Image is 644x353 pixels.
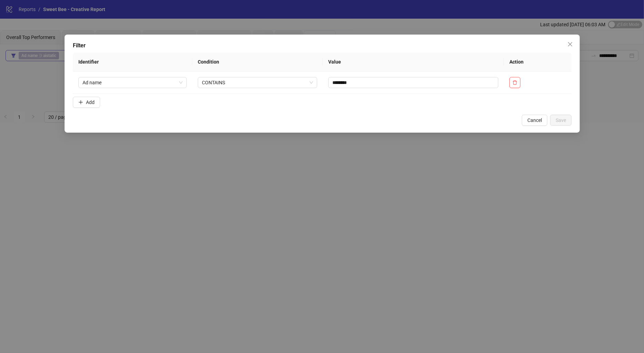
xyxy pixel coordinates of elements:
button: Close [564,39,575,50]
span: Cancel [527,117,541,123]
span: close [567,41,573,47]
span: plus [78,100,83,105]
th: Identifier [73,53,192,71]
div: Filter [73,41,572,50]
span: CONTAINS [202,77,313,88]
span: delete [513,80,517,85]
button: Add [73,97,100,108]
th: Condition [192,53,322,71]
th: Value [322,53,504,71]
span: Ad name [82,77,183,88]
span: Add [86,99,95,105]
th: Action [504,53,572,71]
button: Cancel [521,115,547,126]
button: Save [550,115,571,126]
